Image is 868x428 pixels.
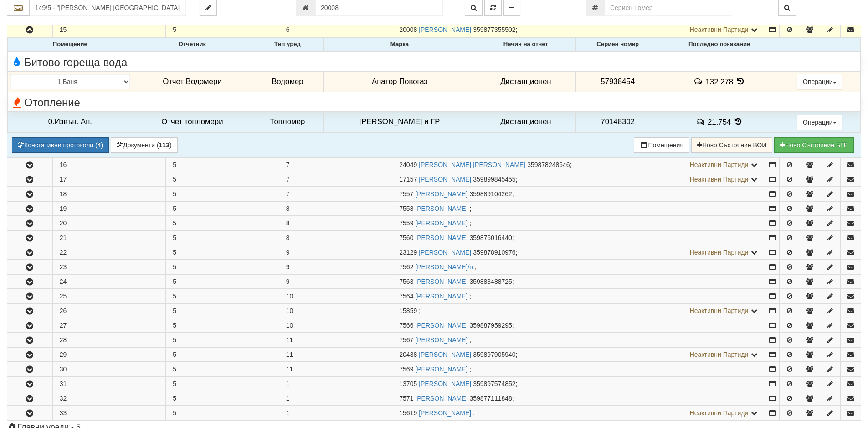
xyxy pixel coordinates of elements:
[52,172,166,186] td: 17
[473,249,515,256] span: 359878910976
[286,26,290,33] span: 6
[133,38,252,52] th: Отчетник
[399,395,413,402] span: Партида №
[392,245,765,259] td: ;
[473,176,515,183] span: 359899845455
[476,71,575,92] td: Дистанционен
[286,249,290,256] span: 9
[399,161,417,168] span: Партида №
[690,249,749,256] span: Неактивни Партиди
[52,245,166,259] td: 22
[399,365,413,373] span: Партида №
[415,219,467,227] a: [PERSON_NAME]
[52,376,166,391] td: 31
[52,260,166,274] td: 23
[52,318,166,332] td: 27
[10,97,80,109] span: Отопление
[286,409,290,417] span: 1
[166,347,279,361] td: 5
[733,117,743,126] span: История на показанията
[52,289,166,303] td: 25
[690,307,749,314] span: Неактивни Партиди
[392,362,765,376] td: ;
[660,38,779,52] th: Последно показание
[797,115,842,130] button: Операции
[399,351,417,358] span: Партида №
[774,137,854,153] button: Новo Състояние БГВ
[286,278,290,285] span: 9
[286,219,290,227] span: 8
[399,205,413,212] span: Партида №
[161,117,223,126] span: Отчет топломери
[52,23,166,37] td: 15
[797,74,842,89] button: Операции
[469,190,512,198] span: 359889104262
[690,351,749,358] span: Неактивни Партиди
[323,38,476,52] th: Марка
[392,289,765,303] td: ;
[399,234,413,241] span: Партида №
[159,141,169,149] b: 113
[392,201,765,215] td: ;
[52,216,166,230] td: 20
[392,406,765,420] td: ;
[52,303,166,318] td: 26
[286,205,290,212] span: 8
[419,249,471,256] a: [PERSON_NAME]
[392,260,765,274] td: ;
[690,409,749,417] span: Неактивни Партиди
[399,307,417,314] span: Партида №
[166,216,279,230] td: 5
[52,406,166,420] td: 33
[399,322,413,329] span: Партида №
[575,38,660,52] th: Сериен номер
[286,190,290,198] span: 7
[392,274,765,288] td: ;
[415,365,467,373] a: [PERSON_NAME]
[323,71,476,92] td: Апатор Повогаз
[392,318,765,332] td: ;
[399,336,413,344] span: Партида №
[473,351,515,358] span: 359897905940
[392,376,765,391] td: ;
[52,157,166,172] td: 16
[419,380,471,387] a: [PERSON_NAME]
[415,205,467,212] a: [PERSON_NAME]
[693,77,705,86] span: История на забележките
[415,322,467,329] a: [PERSON_NAME]
[399,263,413,271] span: Партида №
[286,395,290,402] span: 1
[166,187,279,201] td: 5
[735,77,745,86] span: История на показанията
[419,26,471,33] a: [PERSON_NAME]
[166,274,279,288] td: 5
[690,176,749,183] span: Неактивни Партиди
[10,57,127,68] span: Битово гореща вода
[415,234,467,241] a: [PERSON_NAME]
[166,391,279,405] td: 5
[399,176,417,183] span: Партида №
[286,307,293,314] span: 10
[601,117,635,126] span: 70148302
[392,172,765,186] td: ;
[52,201,166,215] td: 19
[166,157,279,172] td: 5
[286,365,293,373] span: 11
[399,278,413,285] span: Партида №
[415,190,467,198] a: [PERSON_NAME]
[252,71,323,92] td: Водомер
[419,351,471,358] a: [PERSON_NAME]
[111,137,178,153] button: Документи (113)
[419,161,525,168] a: [PERSON_NAME] [PERSON_NAME]
[473,380,515,387] span: 359897574852
[476,111,575,132] td: Дистанционен
[469,234,512,241] span: 359876016440
[166,260,279,274] td: 5
[392,187,765,201] td: ;
[469,322,512,329] span: 359887959295
[415,292,467,300] a: [PERSON_NAME]
[419,409,471,417] a: [PERSON_NAME]
[166,362,279,376] td: 5
[52,333,166,347] td: 28
[415,336,467,344] a: [PERSON_NAME]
